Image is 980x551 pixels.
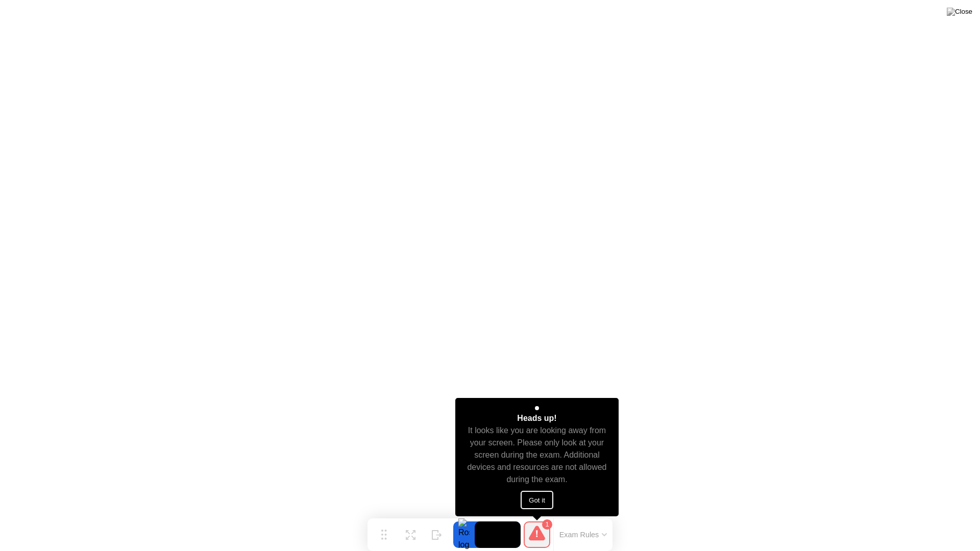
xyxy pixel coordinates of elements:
[521,491,553,509] button: Got it
[464,424,610,486] div: It looks like you are looking away from your screen. Please only look at your screen during the e...
[556,530,610,539] button: Exam Rules
[542,519,552,530] div: 1
[517,412,556,424] div: Heads up!
[947,8,972,16] img: Close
